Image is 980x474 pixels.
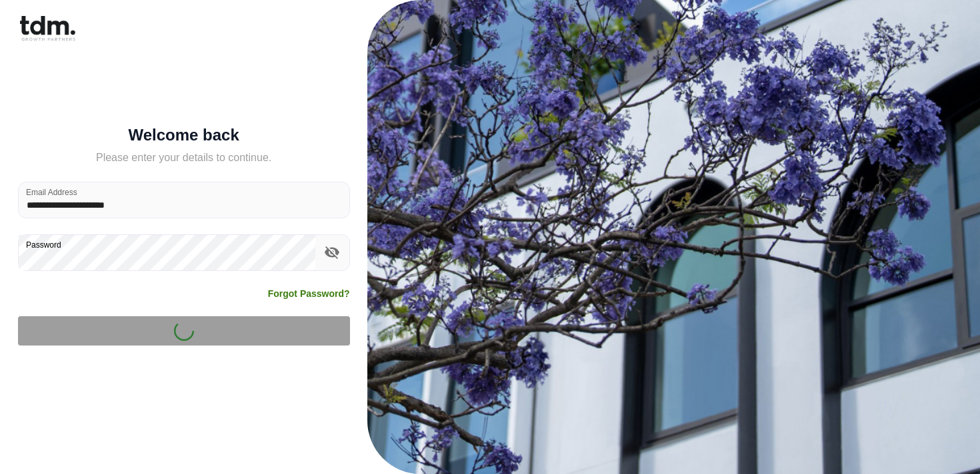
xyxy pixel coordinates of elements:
[26,186,77,198] label: Email Address
[321,241,343,264] button: toggle password visibility
[18,128,350,142] h5: Welcome back
[268,287,350,300] a: Forgot Password?
[18,150,350,166] h5: Please enter your details to continue.
[26,239,61,250] label: Password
